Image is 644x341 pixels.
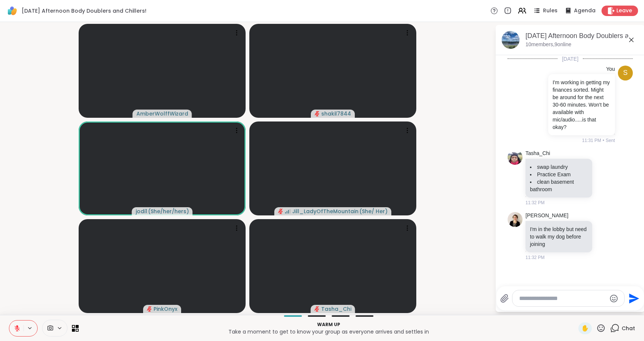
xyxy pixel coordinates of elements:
img: https://sharewell-space-live.sfo3.digitaloceanspaces.com/user-generated/d6c739af-057f-475a-ad6c-e... [508,212,523,227]
span: [DATE] [558,55,583,63]
span: 11:32 PM [525,254,544,261]
span: jodi1 [136,208,147,215]
span: [DATE] Afternoon Body Doublers and Chillers! [22,7,146,15]
span: • [603,137,604,144]
span: audio-muted [315,306,320,312]
a: Tasha_Chi [525,150,550,157]
span: 11:31 PM [582,137,601,144]
span: Rules [543,7,558,15]
span: Leave [616,7,632,15]
span: s [623,68,628,78]
li: clean basement bathroom [530,178,588,193]
span: Agenda [574,7,596,15]
span: PinkOnyx [154,305,177,313]
p: Take a moment to get to know your group as everyone arrives and settles in [83,328,574,335]
button: Send [625,290,641,307]
span: ( She/her/hers ) [148,208,189,215]
span: 11:32 PM [525,199,544,206]
button: Emoji picker [609,294,618,303]
span: shakil7844 [321,110,351,117]
textarea: Type your message [519,295,606,302]
span: ✋ [581,324,589,333]
p: 10 members, 9 online [525,41,571,48]
p: I'm in the lobby but need to walk my dog before joining [530,225,588,248]
span: Chat [622,325,635,332]
img: https://sharewell-space-live.sfo3.digitaloceanspaces.com/user-generated/de19b42f-500a-4d77-9f86-5... [508,150,523,165]
span: audio-muted [278,209,283,214]
span: ( She/ Her ) [359,208,388,215]
li: Practice Exam [530,171,588,178]
span: Jill_LadyOfTheMountain [292,208,359,215]
div: [DATE] Afternoon Body Doublers and Chillers!, [DATE] [525,31,639,41]
p: I'm working in getting my finances sorted. Might be around for the next 30-60 minutes. Won't be a... [553,79,610,131]
img: ShareWell Logomark [6,4,19,17]
span: AmberWolffWizard [136,110,188,117]
h4: You [606,66,615,73]
a: [PERSON_NAME] [525,212,568,220]
p: Warm up [83,321,574,328]
span: Sent [606,137,615,144]
span: Tasha_Chi [321,305,351,313]
span: audio-muted [315,111,320,116]
span: audio-muted [147,306,152,312]
img: Saturday Afternoon Body Doublers and Chillers!, Sep 06 [502,31,520,49]
li: swap laundry [530,163,588,171]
